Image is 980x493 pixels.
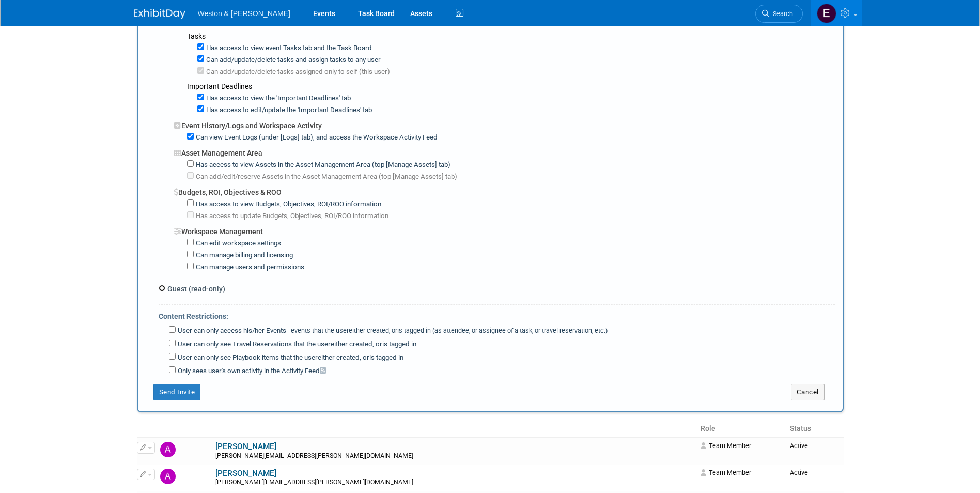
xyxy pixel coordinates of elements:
button: Cancel [791,384,825,400]
span: Search [769,10,793,18]
img: Alex Simpson [160,469,176,484]
th: Role [696,420,786,438]
label: Has access to view Assets in the Asset Management Area (top [Manage Assets] tab) [194,160,450,170]
label: Can add/update/delete tasks assigned only to self (this user) [204,67,390,77]
label: Has access to view the 'Important Deadlines' tab [204,94,351,103]
label: User can only access his/her Events [176,326,608,336]
span: Team Member [701,469,751,476]
div: Asset Management Area [174,143,835,158]
div: Important Deadlines [187,81,835,91]
span: Active [790,469,808,476]
label: Can add/update/delete tasks and assign tasks to any user [204,55,381,65]
img: Aaron Kearnan [160,442,176,457]
th: Status [786,420,844,438]
span: -- events that the user is tagged in (as attendee, or assignee of a task, or travel reservation, ... [286,327,608,334]
div: [PERSON_NAME][EMAIL_ADDRESS][PERSON_NAME][DOMAIN_NAME] [215,479,694,487]
label: Has access to view event Tasks tab and the Task Board [204,43,372,53]
label: User can only see Playbook items that the user is tagged in [176,353,403,363]
div: [PERSON_NAME][EMAIL_ADDRESS][PERSON_NAME][DOMAIN_NAME] [215,452,694,460]
label: Has access to edit/update the 'Important Deadlines' tab [204,105,372,115]
div: Event History/Logs and Workspace Activity [174,115,835,131]
div: Workspace Management [174,221,835,237]
img: ExhibitDay [134,9,185,19]
img: Edyn Winter [817,4,836,23]
label: Only sees user's own activity in the Activity Feed [176,366,326,376]
span: either created, or [349,327,397,334]
button: Send Invite [153,384,201,400]
label: Can manage users and permissions [194,263,304,272]
label: Can manage billing and licensing [194,251,293,260]
label: User can only see Travel Reservations that the user is tagged in [176,340,416,349]
a: [PERSON_NAME] [215,442,276,451]
label: Guest (read-only) [165,284,225,294]
span: either created, or [331,340,382,348]
span: Team Member [701,442,751,450]
label: Has access to view Budgets, Objectives, ROI/ROO information [194,199,381,209]
label: Can view Event Logs (under [Logs] tab), and access the Workspace Activity Feed [194,133,438,143]
label: Can edit workspace settings [194,239,281,249]
span: either created, or [318,353,369,361]
label: Has access to update Budgets, Objectives, ROI/ROO information [194,211,388,221]
a: Search [755,5,803,23]
a: [PERSON_NAME] [215,469,276,478]
div: Tasks [187,31,835,41]
div: Budgets, ROI, Objectives & ROO [174,182,835,197]
label: Can add/edit/reserve Assets in the Asset Management Area (top [Manage Assets] tab) [194,172,457,182]
span: Active [790,442,808,450]
div: Content Restrictions: [159,305,835,324]
span: Weston & [PERSON_NAME] [198,9,290,18]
